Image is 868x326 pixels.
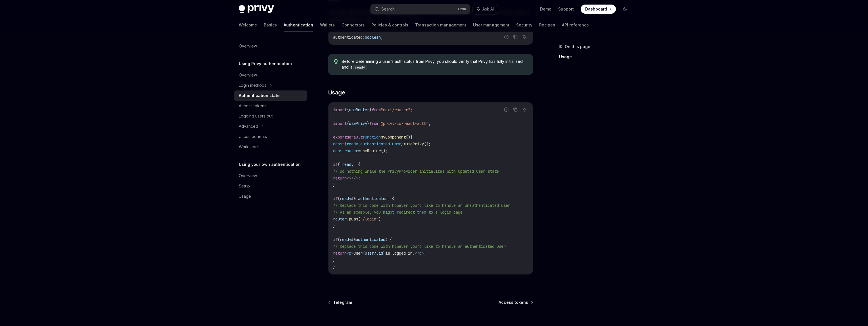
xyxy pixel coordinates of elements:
[239,113,273,119] div: Logging users out
[347,135,363,140] span: default
[239,143,259,150] div: Whitelabel
[284,18,313,32] a: Authentication
[234,111,307,121] a: Logging users out
[234,101,307,111] a: Access tokens
[358,196,388,201] span: authenticated
[424,251,426,256] span: ;
[378,251,383,256] span: id
[390,141,392,147] span: ,
[516,18,532,32] a: Security
[360,141,390,147] span: authenticated
[353,65,367,70] code: ready
[349,121,367,126] span: usePrivy
[351,196,356,201] span: &&
[340,237,351,242] span: ready
[415,18,466,32] a: Transaction management
[406,141,424,147] span: usePrivy
[239,172,257,179] div: Overview
[347,251,349,256] span: <
[559,52,634,61] a: Usage
[358,148,360,153] span: =
[333,216,347,222] span: router
[360,148,381,153] span: useRouter
[239,161,301,168] h5: Using your own authentication
[342,162,354,167] span: ready
[234,181,307,191] a: Setup
[356,237,385,242] span: authenticated
[342,59,527,70] span: Before determining a user’s auth status from Privy, you should verify that Privy has fully initia...
[401,141,403,147] span: }
[234,142,307,152] a: Whitelabel
[358,176,360,181] span: ;
[354,162,360,167] span: ) {
[344,141,347,147] span: {
[540,6,551,12] a: Demo
[369,107,372,112] span: }
[349,107,369,112] span: useRouter
[458,7,467,11] span: Ctrl K
[354,251,363,256] span: User
[428,121,431,126] span: ;
[234,191,307,201] a: Usage
[381,6,397,13] div: Search...
[234,131,307,142] a: UI components
[392,141,401,147] span: user
[371,4,470,14] button: Search...CtrlK
[239,133,267,140] div: UI components
[320,18,335,32] a: Wallets
[422,251,424,256] span: >
[333,257,335,263] span: }
[333,135,347,140] span: export
[239,60,292,67] h5: Using Privy authentication
[512,106,519,113] button: Copy the contents from the code block
[503,33,510,41] button: Report incorrect code
[565,43,590,50] span: On this page
[234,70,307,80] a: Overview
[381,148,388,153] span: ();
[585,6,607,12] span: Dashboard
[558,6,574,12] a: Support
[347,216,349,222] span: .
[333,176,347,181] span: return
[419,251,422,256] span: p
[333,300,352,305] span: Telegram
[333,264,335,269] span: }
[415,251,419,256] span: </
[333,121,347,126] span: import
[333,182,335,187] span: }
[369,121,378,126] span: from
[365,35,381,40] span: boolean
[388,196,394,201] span: ) {
[424,141,431,147] span: ();
[374,251,378,256] span: ?.
[338,237,340,242] span: (
[239,92,280,99] div: Authentication state
[620,5,629,14] button: Toggle dark mode
[329,300,352,305] a: Telegram
[349,216,358,222] span: push
[264,18,277,32] a: Basics
[358,216,360,222] span: (
[503,106,510,113] button: Report incorrect code
[338,196,340,201] span: (
[333,203,510,208] span: // Replace this code with however you'd like to handle an unauthenticated user
[381,35,383,40] span: ;
[363,251,365,256] span: {
[333,162,338,167] span: if
[347,107,349,112] span: {
[367,121,369,126] span: }
[239,102,266,109] div: Access tokens
[340,162,342,167] span: !
[410,135,413,140] span: {
[239,72,257,79] div: Overview
[333,223,335,228] span: }
[333,251,347,256] span: return
[333,196,338,201] span: if
[234,90,307,101] a: Authentication state
[239,18,257,32] a: Welcome
[562,18,589,32] a: API reference
[378,216,383,222] span: );
[381,107,410,112] span: "next/router"
[406,135,410,140] span: ()
[239,123,258,130] div: Advanced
